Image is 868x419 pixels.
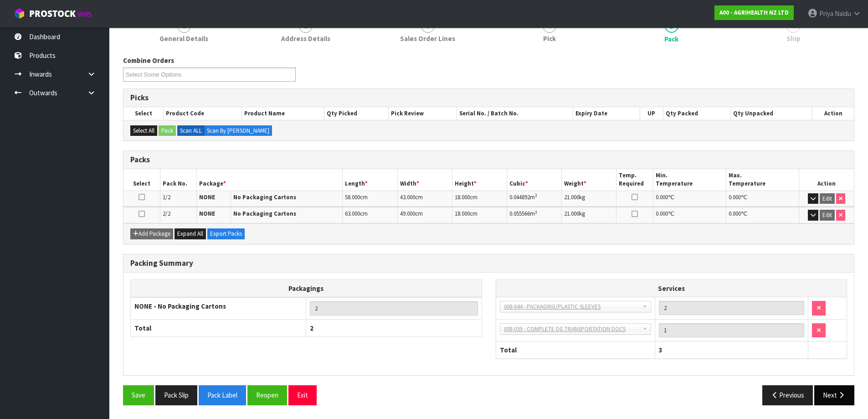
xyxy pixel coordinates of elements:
th: Width [397,169,452,191]
img: cube-alt.png [14,8,25,19]
strong: A00 - AGRIHEALTH NZ LTD [719,9,789,16]
th: Qty Picked [324,107,389,120]
td: cm [452,207,507,223]
span: 3 [659,346,663,354]
td: ℃ [726,191,799,207]
span: 0.044892 [509,193,530,201]
button: Pack Slip [155,385,197,405]
td: cm [452,191,507,207]
th: Expiry Date [573,107,640,120]
th: Qty Packed [663,107,730,120]
td: cm [343,207,397,223]
button: Exit [288,385,317,405]
button: Add Package [130,228,173,239]
td: ℃ [653,207,726,223]
td: cm [343,191,397,207]
span: 0.000 [656,193,668,201]
span: 008-044 - PACKAGING/PLASTIC SLEEVES [504,301,639,312]
td: cm [397,207,452,223]
th: Services [496,280,847,297]
span: Address Details [281,34,330,43]
button: Edit [820,193,835,204]
button: Edit [820,210,835,221]
label: Combine Orders [123,56,174,65]
button: Next [814,385,854,405]
th: Min. Temperature [653,169,726,191]
th: Package [196,169,343,191]
span: Pack [664,34,678,44]
th: Action [799,169,854,191]
span: 18.000 [455,210,470,217]
th: Weight [562,169,616,191]
strong: NONE [199,193,215,201]
td: kg [562,207,616,223]
span: 0.000 [729,193,741,201]
span: 49.000 [400,210,415,217]
th: Select [123,107,164,120]
button: Save [123,385,154,405]
span: 18.000 [455,193,470,201]
h3: Packs [130,155,847,164]
span: 0.000 [729,210,741,217]
th: Temp. Required [616,169,653,191]
button: Pack [159,125,176,136]
span: 0.000 [656,210,668,217]
button: Select All [130,125,157,136]
span: Sales Order Lines [400,34,455,43]
h3: Picks [130,93,847,102]
th: Product Code [164,107,242,120]
th: Length [343,169,397,191]
th: Height [452,169,507,191]
th: Product Name [242,107,324,120]
span: 21.000 [564,210,579,217]
button: Previous [762,385,813,405]
span: Priya [819,9,833,18]
th: Cubic [507,169,562,191]
button: Pack Label [199,385,246,405]
span: 58.000 [345,193,360,201]
span: Pack [123,49,854,412]
th: Serial No. / Batch No. [457,107,573,120]
th: Max. Temperature [726,169,799,191]
span: Expand All [177,230,203,238]
span: 2/2 [163,210,170,217]
button: Reopen [247,385,287,405]
span: 1/2 [163,193,170,201]
span: 21.000 [564,193,579,201]
td: ℃ [653,191,726,207]
label: Scan ALL [177,125,205,136]
span: 63.000 [345,210,360,217]
span: 2 [310,324,313,332]
sup: 3 [535,209,537,215]
strong: NONE [199,210,215,217]
th: Total [131,320,306,337]
th: Action [812,107,854,120]
button: Expand All [175,228,206,239]
span: Naidu [835,9,851,18]
td: ℃ [726,207,799,223]
span: 43.000 [400,193,415,201]
th: UP [640,107,663,120]
th: Select [123,169,160,191]
th: Packagings [131,279,482,297]
th: Qty Unpacked [730,107,812,120]
td: m [507,191,562,207]
a: A00 - AGRIHEALTH NZ LTD [714,5,794,20]
th: Total [496,341,655,359]
span: ProStock [29,8,76,20]
strong: No Packaging Cartons [233,193,296,201]
span: 008-039 - COMPLETE DG TRANSPORTATION DOCS [504,324,639,335]
span: Pick [543,34,556,43]
th: Pick Review [389,107,457,120]
label: Scan By [PERSON_NAME] [204,125,272,136]
span: General Details [159,34,208,43]
th: Pack No. [160,169,196,191]
td: kg [562,191,616,207]
small: WMS [77,10,92,19]
span: Ship [786,34,801,43]
span: 0.055566 [509,210,530,217]
td: m [507,207,562,223]
strong: No Packaging Cartons [233,210,296,217]
td: cm [397,191,452,207]
sup: 3 [535,192,537,198]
